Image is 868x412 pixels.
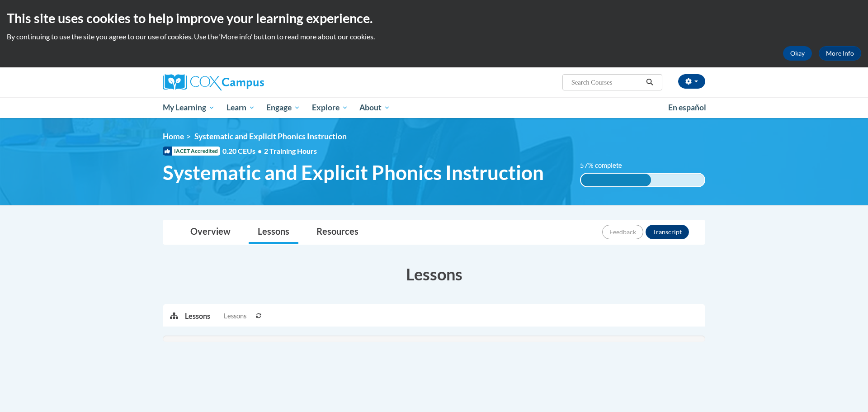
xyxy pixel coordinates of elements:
button: Feedback [602,225,643,239]
h3: Lessons [163,263,705,285]
span: About [359,102,390,113]
div: Main menu [149,97,719,118]
label: 57% complete [580,161,632,170]
a: Resources [307,220,368,244]
img: Cox Campus [163,74,264,90]
a: Explore [306,97,354,118]
span: 2 Training Hours [264,147,317,155]
span: Systematic and Explicit Phonics Instruction [163,161,544,185]
span: • [258,147,262,155]
span: Systematic and Explicit Phonics Instruction [194,132,347,141]
span: Lessons [224,311,246,321]
button: Search [643,77,656,88]
span: 0.20 CEUs [222,146,264,156]
a: Lessons [249,220,298,244]
span: Engage [266,102,300,113]
button: Transcript [646,225,689,239]
input: Search Courses [571,77,643,88]
a: My Learning [157,97,221,118]
span: Explore [312,102,348,113]
a: Engage [260,97,306,118]
span: My Learning [163,102,215,113]
div: 57% complete [581,174,651,186]
p: By continuing to use the site you agree to our use of cookies. Use the ‘More info’ button to read... [7,32,861,42]
p: Lessons [185,311,210,321]
a: Learn [221,97,261,118]
a: More Info [819,46,861,61]
a: En español [662,98,712,117]
a: Cox Campus [163,74,335,90]
span: En español [668,103,706,112]
a: About [354,97,396,118]
a: Overview [181,220,240,244]
a: Home [163,132,184,141]
span: IACET Accredited [163,147,220,156]
button: Account Settings [678,74,705,89]
h2: This site uses cookies to help improve your learning experience. [7,9,861,27]
button: Okay [783,46,812,61]
span: Learn [226,102,255,113]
